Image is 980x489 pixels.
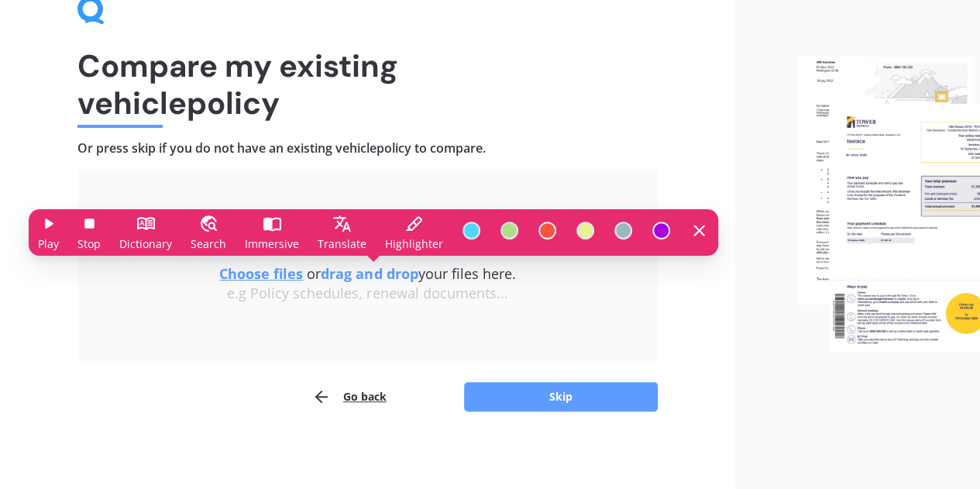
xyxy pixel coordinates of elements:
button: Go back [312,381,387,412]
button: Skip [464,382,658,412]
button: Highlighter [376,209,452,256]
h4: Or press skip if you do not have an existing vehicle policy to compare. [77,140,658,157]
button: Dictionary [110,209,181,256]
div: Play [38,236,59,251]
h1: Compare my existing vehicle policy [77,47,658,122]
img: files.webp [797,57,980,352]
button: Play [29,209,68,256]
div: Dictionary [119,236,172,251]
u: Choose files [219,264,303,283]
div: Stop [77,236,101,251]
button: Search [181,209,236,256]
b: drag and drop [321,264,418,283]
span: or your files here. [219,264,515,283]
button: Immersive [236,209,308,256]
div: Search [191,236,226,251]
button: Stop [68,209,110,256]
button: Translate [308,209,376,256]
div: Highlighter [385,236,443,251]
div: Immersive [245,236,299,251]
div: e.g Policy schedules, renewal documents... [108,285,627,302]
div: Translate [318,236,366,251]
